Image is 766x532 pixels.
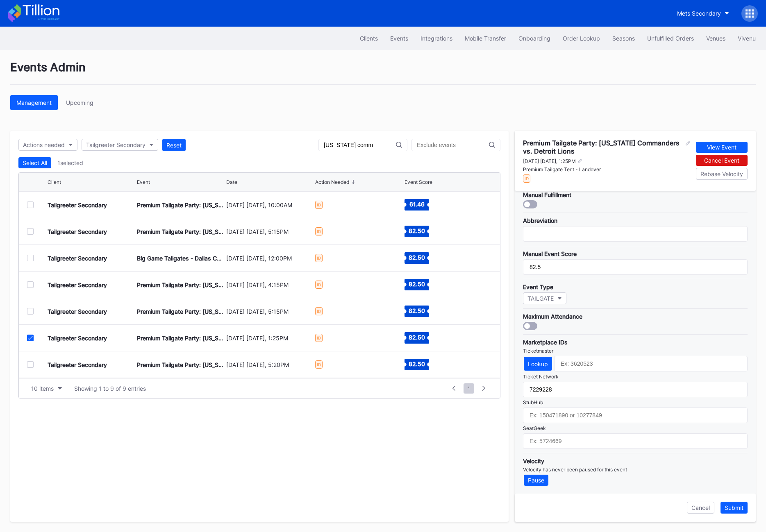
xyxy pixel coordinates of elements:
[315,307,323,315] div: ID
[360,35,378,42] div: Clients
[700,31,732,46] button: Venues
[137,228,224,235] div: Premium Tailgate Party: [US_STATE] Commanders vs. Chicago Bears
[647,35,694,42] div: Unfulfilled Orders
[523,166,690,172] div: Premium Tailgate Tent - Landover
[464,383,474,394] span: 1
[512,31,557,46] button: Onboarding
[687,502,714,514] button: Cancel
[696,142,748,153] button: View Event
[721,502,748,514] button: Submit
[527,295,554,302] div: TAILGATE
[523,433,748,449] input: Ex: 5724669
[523,139,684,155] div: Premium Tailgate Party: [US_STATE] Commanders vs. Detroit Lions
[226,255,314,262] div: [DATE] [DATE], 12:00PM
[226,228,314,235] div: [DATE] [DATE], 5:15PM
[137,361,224,368] div: Premium Tailgate Party: [US_STATE] Commanders vs. Denver Broncos
[48,308,107,315] div: Tailgreeter Secondary
[612,35,635,42] div: Seasons
[384,31,414,46] a: Events
[696,168,748,180] button: Rebase Velocity
[18,139,77,151] button: Actions needed
[641,31,700,46] button: Unfulfilled Orders
[48,179,61,185] div: Client
[421,35,452,42] div: Integrations
[162,139,186,151] button: Reset
[523,374,748,380] div: Ticket Network
[48,201,107,208] div: Tailgreeter Secondary
[523,158,576,164] div: [DATE] [DATE], 1:25PM
[409,307,425,314] text: 82.50
[563,35,600,42] div: Order Lookup
[137,335,224,342] div: Premium Tailgate Party: [US_STATE] Commanders vs. Detroit Lions
[137,255,224,262] div: Big Game Tailgates - Dallas Cowboys Vs [US_STATE] Commanders
[465,35,506,42] div: Mobile Transfer
[57,159,83,166] div: 1 selected
[523,466,748,473] div: Velocity has never been paused for this event
[226,335,314,342] div: [DATE] [DATE], 1:25PM
[414,31,459,46] button: Integrations
[696,155,748,166] button: Cancel Event
[226,179,237,185] div: Date
[523,425,748,431] div: SeatGeek
[704,157,739,164] div: Cancel Event
[725,504,743,511] div: Submit
[606,31,641,46] button: Seasons
[315,201,323,209] div: ID
[523,174,530,183] div: ID
[409,201,425,208] text: 61.46
[405,179,432,185] div: Event Score
[528,360,548,367] div: Lookup
[523,457,748,464] div: Velocity
[82,139,158,151] button: Tailgreeter Secondary
[18,157,51,168] button: Select All
[524,357,552,371] button: Lookup
[226,201,314,208] div: [DATE] [DATE], 10:00AM
[10,60,756,85] div: Events Admin
[523,407,748,423] input: Ex: 150471890 or 10277849
[523,191,748,198] div: Manual Fulfillment
[524,475,548,486] button: Pause
[31,385,54,392] div: 10 items
[23,141,65,148] div: Actions needed
[48,281,107,288] div: Tailgreeter Secondary
[10,95,58,110] button: Management
[48,335,107,342] div: Tailgreeter Secondary
[409,360,425,367] text: 82.50
[23,159,47,166] div: Select All
[523,217,748,224] div: Abbreviation
[554,356,748,371] input: Ex: 3620523
[166,142,182,149] div: Reset
[324,142,396,148] input: Include events
[557,31,606,46] button: Order Lookup
[409,254,425,261] text: 82.50
[315,227,323,235] div: ID
[74,385,146,392] div: Showing 1 to 9 of 9 entries
[523,348,748,354] div: Ticketmaster
[86,141,145,148] div: Tailgreeter Secondary
[707,144,736,151] div: View Event
[677,10,721,17] div: Mets Secondary
[523,250,748,257] div: Manual Event Score
[518,35,550,42] div: Onboarding
[16,99,52,106] div: Management
[523,382,748,397] input: Ex: 5368256
[738,35,756,42] div: Vivenu
[137,201,224,208] div: Premium Tailgate Party: [US_STATE] Commanders vs. Las Vegas Raiders
[60,95,100,110] button: Upcoming
[354,31,384,46] button: Clients
[459,31,512,46] button: Mobile Transfer
[48,361,107,368] div: Tailgreeter Secondary
[66,99,93,106] div: Upcoming
[226,308,314,315] div: [DATE] [DATE], 5:15PM
[523,339,748,346] div: Marketplace IDs
[315,334,323,342] div: ID
[523,283,748,290] div: Event Type
[226,361,314,368] div: [DATE] [DATE], 5:20PM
